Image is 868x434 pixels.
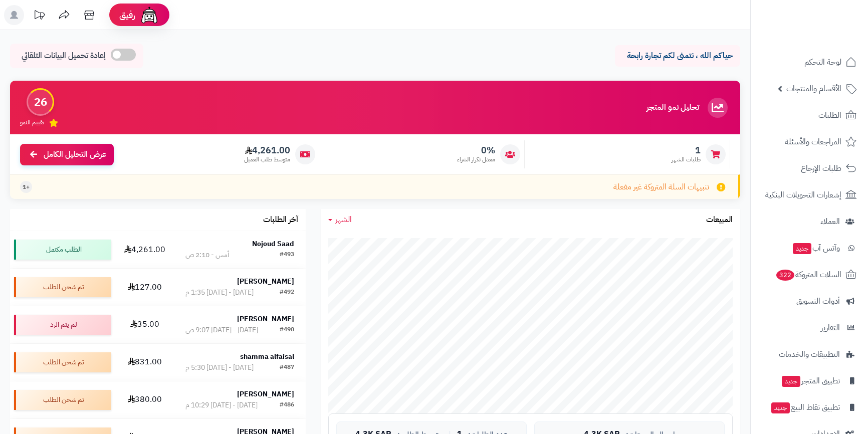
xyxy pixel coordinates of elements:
[765,188,841,202] span: إشعارات التحويلات البنكية
[115,231,174,268] td: 4,261.00
[782,376,800,387] span: جديد
[793,243,811,254] span: جديد
[613,181,709,193] span: تنبيهات السلة المتروكة غير مفعلة
[185,363,254,373] div: [DATE] - [DATE] 5:30 م
[240,351,294,362] strong: shamma alfaisal
[775,268,841,282] span: السلات المتروكة
[27,5,52,28] a: تحديثات المنصة
[757,395,862,419] a: تطبيق نقاط البيعجديد
[20,144,114,165] a: عرض التحليل الكامل
[757,156,862,180] a: طلبات الإرجاع
[757,289,862,313] a: أدوات التسويق
[800,8,858,29] img: logo-2.png
[185,400,258,410] div: [DATE] - [DATE] 10:29 م
[796,294,840,308] span: أدوات التسويق
[335,213,352,226] span: الشهر
[821,321,840,335] span: التقارير
[792,241,840,255] span: وآتس آب
[757,50,862,74] a: لوحة التحكم
[280,363,294,373] div: #487
[804,55,841,69] span: لوحة التحكم
[785,135,841,149] span: المراجعات والأسئلة
[115,381,174,418] td: 380.00
[14,315,111,335] div: لم يتم الرد
[22,50,106,62] span: إعادة تحميل البيانات التلقائي
[280,325,294,335] div: #490
[185,288,254,298] div: [DATE] - [DATE] 1:35 م
[244,145,290,156] span: 4,261.00
[770,400,840,414] span: تطبيق نقاط البيع
[457,155,495,164] span: معدل تكرار الشراء
[757,342,862,366] a: التطبيقات والخدمات
[757,236,862,260] a: وآتس آبجديد
[115,306,174,343] td: 35.00
[115,344,174,381] td: 831.00
[14,352,111,372] div: تم شحن الطلب
[185,250,229,260] div: أمس - 2:10 ص
[237,389,294,399] strong: [PERSON_NAME]
[263,215,298,225] h3: آخر الطلبات
[646,103,699,112] h3: تحليل نمو المتجر
[757,263,862,287] a: السلات المتروكة322
[20,118,44,127] span: تقييم النمو
[779,347,840,361] span: التطبيقات والخدمات
[252,239,294,249] strong: Nojoud Saad
[757,183,862,207] a: إشعارات التحويلات البنكية
[139,5,159,25] img: ai-face.png
[757,369,862,393] a: تطبيق المتجرجديد
[801,161,841,175] span: طلبات الإرجاع
[672,145,701,156] span: 1
[786,82,841,96] span: الأقسام والمنتجات
[781,374,840,388] span: تطبيق المتجر
[280,400,294,410] div: #486
[622,50,733,62] p: حياكم الله ، نتمنى لكم تجارة رابحة
[280,250,294,260] div: #493
[328,214,352,226] a: الشهر
[280,288,294,298] div: #492
[706,215,733,225] h3: المبيعات
[457,145,495,156] span: 0%
[237,314,294,324] strong: [PERSON_NAME]
[14,390,111,410] div: تم شحن الطلب
[818,108,841,122] span: الطلبات
[119,9,135,21] span: رفيق
[757,316,862,340] a: التقارير
[757,130,862,154] a: المراجعات والأسئلة
[771,402,790,413] span: جديد
[14,277,111,297] div: تم شحن الطلب
[244,155,290,164] span: متوسط طلب العميل
[14,240,111,260] div: الطلب مكتمل
[672,155,701,164] span: طلبات الشهر
[44,149,106,160] span: عرض التحليل الكامل
[776,270,794,281] span: 322
[23,183,30,191] span: +1
[757,209,862,234] a: العملاء
[115,269,174,306] td: 127.00
[757,103,862,127] a: الطلبات
[237,276,294,287] strong: [PERSON_NAME]
[185,325,258,335] div: [DATE] - [DATE] 9:07 ص
[820,214,840,229] span: العملاء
